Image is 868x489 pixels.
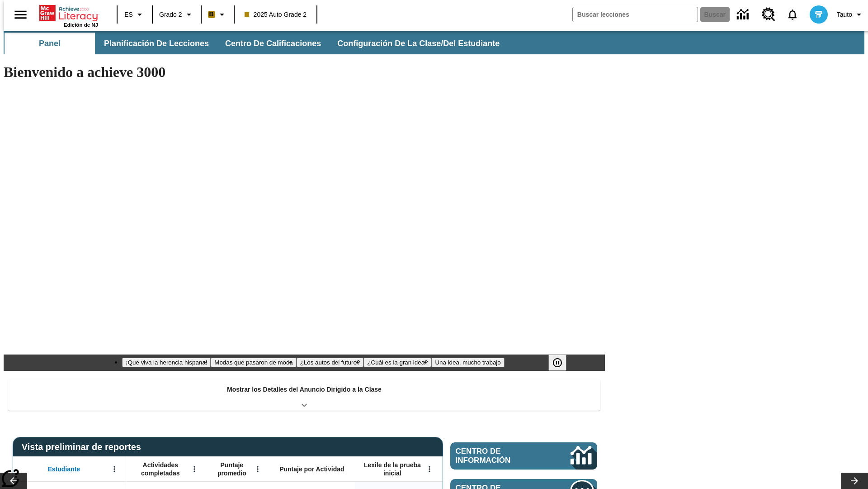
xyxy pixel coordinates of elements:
[297,358,364,367] button: Diapositiva 3 ¿Los autos del futuro?
[7,1,34,28] button: Abrir el menú lateral
[4,31,864,54] div: Subbarra de navegación
[731,2,756,27] a: Centro de información
[4,64,605,81] h1: Bienvenido a achieve 3000
[423,462,436,476] button: Abrir menú
[756,2,781,27] a: Centro de recursos, Se abrirá en una pestaña nueva.
[124,10,133,19] span: ES
[227,385,382,394] p: Mostrar los Detalles del Anuncio Dirigido a la Clase
[48,465,80,473] span: Estudiante
[833,6,868,23] button: Perfil/Configuración
[8,379,600,411] div: Mostrar los Detalles del Anuncio Dirigido a la Clase
[210,461,254,477] span: Puntaje promedio
[120,6,149,23] button: Lenguaje: ES, Selecciona un idioma
[245,10,307,19] span: 2025 Auto Grade 2
[22,442,146,452] span: Vista preliminar de reportes
[363,358,431,367] button: Diapositiva 4 ¿Cuál es la gran idea?
[131,461,190,477] span: Actividades completadas
[804,3,833,26] button: Escoja un nuevo avatar
[39,4,98,22] a: Portada
[279,465,344,473] span: Puntaje por Actividad
[251,462,264,476] button: Abrir menú
[837,10,852,19] span: Tauto
[359,461,425,477] span: Lexile de la prueba inicial
[211,358,296,367] button: Diapositiva 2 Modas que pasaron de moda
[456,447,540,465] span: Centro de información
[781,3,804,26] a: Notificaciones
[330,33,507,54] button: Configuración de la clase/del estudiante
[5,33,95,54] button: Panel
[431,358,504,367] button: Diapositiva 5 Una idea, mucho trabajo
[548,355,576,371] div: Pausar
[218,33,328,54] button: Centro de calificaciones
[188,462,201,476] button: Abrir menú
[108,462,121,476] button: Abrir menú
[97,33,216,54] button: Planificación de lecciones
[159,10,182,19] span: Grado 2
[4,33,508,54] div: Subbarra de navegación
[204,6,231,23] button: Boost El color de la clase es anaranjado claro. Cambiar el color de la clase.
[122,358,211,367] button: Diapositiva 1 ¡Que viva la herencia hispana!
[209,9,214,20] span: B
[841,473,868,489] button: Carrusel de lecciones, seguir
[39,3,98,28] div: Portada
[810,5,828,24] img: avatar image
[573,7,698,22] input: Buscar campo
[64,22,98,28] span: Edición de NJ
[156,6,198,23] button: Grado: Grado 2, Elige un grado
[450,442,597,470] a: Centro de información
[548,355,566,371] button: Pausar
